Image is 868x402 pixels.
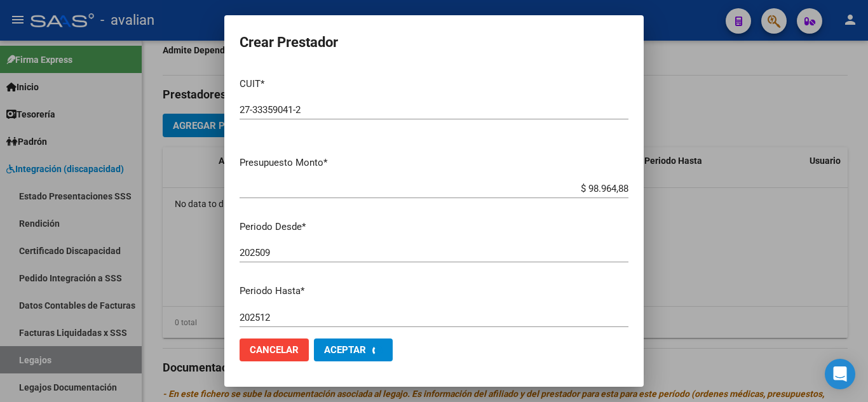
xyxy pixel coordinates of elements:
[250,344,299,356] span: Cancelar
[324,344,366,356] span: Aceptar
[240,30,628,55] h2: Crear Prestador
[240,338,309,361] button: Cancelar
[240,220,628,234] p: Periodo Desde
[240,156,628,170] p: Presupuesto Monto
[314,338,393,361] button: Aceptar
[240,77,628,91] p: CUIT
[240,284,628,298] p: Periodo Hasta
[825,359,855,389] div: Open Intercom Messenger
